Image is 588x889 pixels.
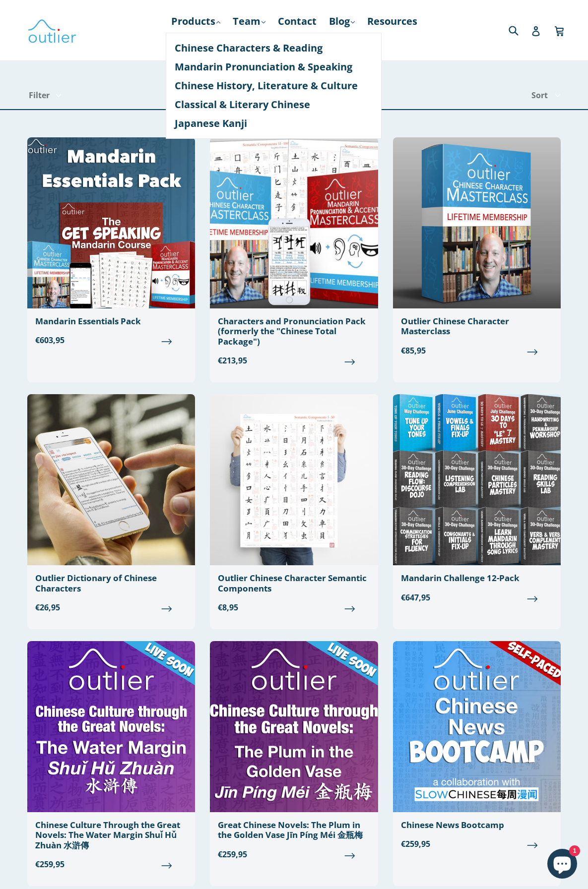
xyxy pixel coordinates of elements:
[175,39,373,58] a: Chinese Characters & Reading
[35,601,187,613] span: €26,95
[393,394,561,565] img: Mandarin Challenge 12-Pack
[258,30,330,48] a: Course Login
[362,12,422,30] a: Resources
[210,394,378,565] img: Outlier Chinese Character Semantic Components
[35,858,187,870] span: €259,95
[401,820,553,830] div: Chinese News Bootcamp
[27,16,77,45] img: Outlier Linguistics
[218,316,370,347] div: Characters and Pronunciation Pack (formerly the "Chinese Total Package")
[27,137,195,354] a: Mandarin Essentials Pack €603,95
[273,12,322,30] a: Contact
[218,601,370,613] span: €8,95
[393,137,561,308] img: Outlier Chinese Character Masterclass Outlier Linguistics
[175,76,373,95] a: Chinese History, Literature & Culture
[35,573,187,593] div: Outlier Dictionary of Chinese Characters
[210,641,378,812] img: Great Chinese Novels: The Plum in the Golden Vase Jīn Píng Méi 金瓶梅
[210,394,378,621] a: Outlier Chinese Character Semantic Components €8,95
[544,849,580,881] inbox-online-store-chat: Shopify online store chat
[35,334,187,346] span: €603,95
[401,592,553,603] span: €647,95
[210,641,378,868] a: Great Chinese Novels: The Plum in the Golden Vase Jīn Píng Méi 金瓶梅 €259,95
[218,355,370,366] span: €213,95
[175,95,373,114] a: Classical & Literary Chinese
[401,573,553,583] div: Mandarin Challenge 12-Pack
[401,316,553,337] div: Outlier Chinese Character Masterclass
[506,20,533,40] input: Search
[27,394,195,621] a: Outlier Dictionary of Chinese Characters €26,95
[401,838,553,850] span: €259,95
[228,12,270,30] a: Team
[324,12,360,30] a: Blog
[27,394,195,565] img: Outlier Dictionary of Chinese Characters Outlier Linguistics
[35,316,187,326] div: Mandarin Essentials Pack
[27,641,195,878] a: Chinese Culture Through the Great Novels: The Water Margin Shuǐ Hǔ Zhuàn 水滸傳 €259,95
[218,820,370,840] div: Great Chinese Novels: The Plum in the Golden Vase Jīn Píng Méi 金瓶梅
[393,394,561,611] a: Mandarin Challenge 12-Pack €647,95
[218,848,370,860] span: €259,95
[218,573,370,593] div: Outlier Chinese Character Semantic Components
[210,137,378,308] img: Chinese Total Package Outlier Linguistics
[175,58,373,76] a: Mandarin Pronunciation & Speaking
[175,114,373,133] a: Japanese Kanji
[27,137,195,308] img: Mandarin Essentials Pack
[401,345,553,356] span: €85,95
[210,137,378,374] a: Characters and Pronunciation Pack (formerly the "Chinese Total Package") €213,95
[27,641,195,812] img: Chinese Culture Through the Great Novels: The Water Margin Shuǐ Hǔ Zhuàn 水滸傳
[166,12,225,30] a: Products
[35,820,187,850] div: Chinese Culture Through the Great Novels: The Water Margin Shuǐ Hǔ Zhuàn 水滸傳
[393,137,561,364] a: Outlier Chinese Character Masterclass €85,95
[393,641,561,858] a: Chinese News Bootcamp €259,95
[393,641,561,812] img: Chinese News Bootcamp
